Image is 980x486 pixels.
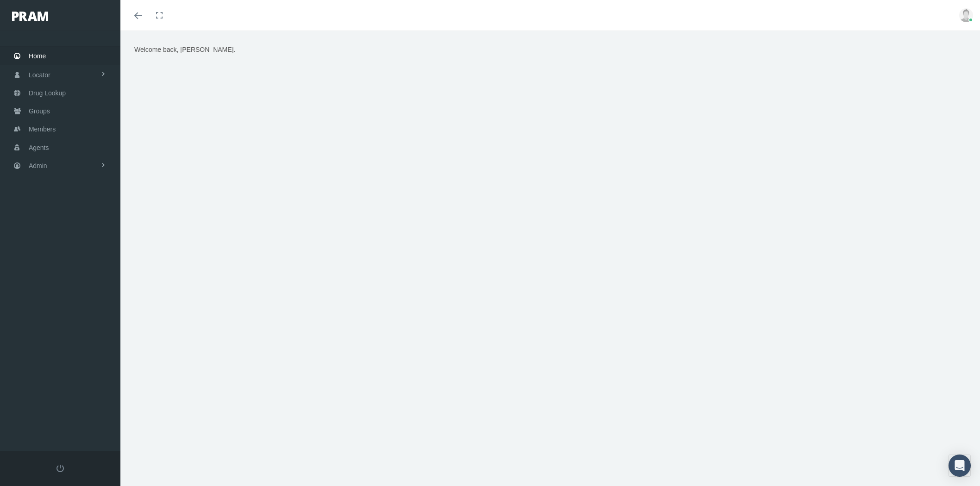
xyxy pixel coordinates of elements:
span: Groups [29,102,50,120]
span: Admin [29,157,47,174]
img: user-placeholder.jpg [959,8,973,22]
img: PRAM_20_x_78.png [12,12,48,21]
span: Welcome back, [PERSON_NAME]. [134,46,235,53]
span: Members [29,120,56,138]
span: Locator [29,66,50,84]
div: Open Intercom Messenger [949,455,971,477]
span: Home [29,47,46,65]
span: Agents [29,139,49,156]
span: Drug Lookup [29,84,66,102]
